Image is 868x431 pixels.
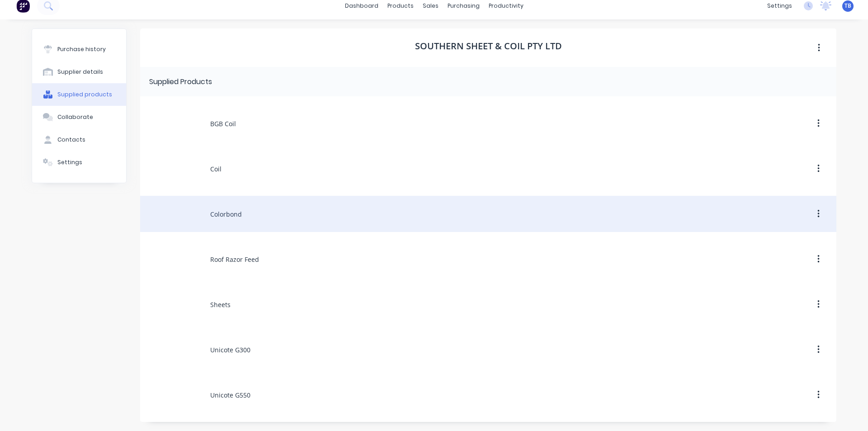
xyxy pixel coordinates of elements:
button: Settings [32,151,126,174]
button: Supplied products [32,83,126,106]
div: Supplied Products [149,76,212,87]
span: TB [844,2,851,10]
div: Collaborate [57,113,93,121]
div: Supplied products [57,90,112,99]
button: Collaborate [32,106,126,128]
div: Contacts [57,136,85,144]
button: Supplier details [32,61,126,83]
div: Purchase history [57,45,106,53]
button: Purchase history [32,38,126,61]
button: Contacts [32,128,126,151]
h1: Southern Sheet & Coil Pty Ltd [415,41,562,52]
div: Supplier details [57,68,103,76]
div: Settings [57,158,82,166]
